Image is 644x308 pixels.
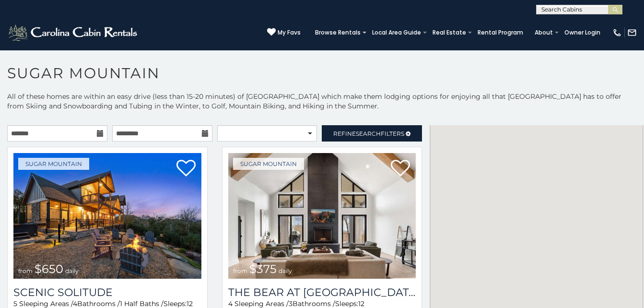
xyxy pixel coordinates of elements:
[249,262,277,276] span: $375
[279,267,292,274] span: daily
[367,26,426,39] a: Local Area Guide
[333,130,404,137] span: Refine Filters
[120,299,164,308] span: 1 Half Baths /
[228,153,416,279] a: from $375 daily
[356,130,381,137] span: Search
[612,28,622,37] img: phone-regular-white.png
[65,267,79,274] span: daily
[228,299,233,308] span: 4
[530,26,558,39] a: About
[176,159,196,179] a: Add to favorites
[310,26,365,39] a: Browse Rentals
[13,153,201,279] img: 1758811181_thumbnail.jpeg
[228,153,416,279] img: 1714387646_thumbnail.jpeg
[13,286,201,299] a: Scenic Solitude
[228,286,416,299] a: The Bear At [GEOGRAPHIC_DATA]
[627,28,637,37] img: mail-regular-white.png
[428,26,471,39] a: Real Estate
[233,267,247,274] span: from
[187,299,193,308] span: 12
[73,299,77,308] span: 4
[278,28,301,37] span: My Favs
[18,267,33,274] span: from
[289,299,293,308] span: 3
[18,158,89,170] a: Sugar Mountain
[267,28,301,37] a: My Favs
[35,262,63,276] span: $650
[358,299,364,308] span: 12
[228,286,416,299] h3: The Bear At Sugar Mountain
[322,125,422,142] a: RefineSearchFilters
[560,26,605,39] a: Owner Login
[13,153,201,279] a: from $650 daily
[391,159,410,179] a: Add to favorites
[473,26,528,39] a: Rental Program
[233,158,304,170] a: Sugar Mountain
[7,23,140,42] img: White-1-2.png
[13,299,17,308] span: 5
